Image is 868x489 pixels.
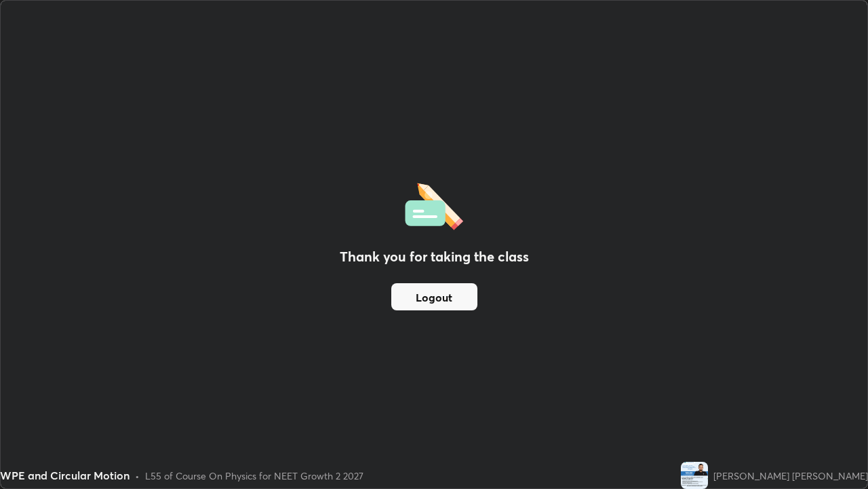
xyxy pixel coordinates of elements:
[713,469,868,483] div: [PERSON_NAME] [PERSON_NAME]
[405,179,463,230] img: offlineFeedback.1438e8b3.svg
[135,469,140,483] div: •
[391,283,477,310] button: Logout
[681,462,708,489] img: 56fac2372bd54d6a89ffab81bd2c5eeb.jpg
[145,469,363,483] div: L55 of Course On Physics for NEET Growth 2 2027
[340,247,529,267] h2: Thank you for taking the class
